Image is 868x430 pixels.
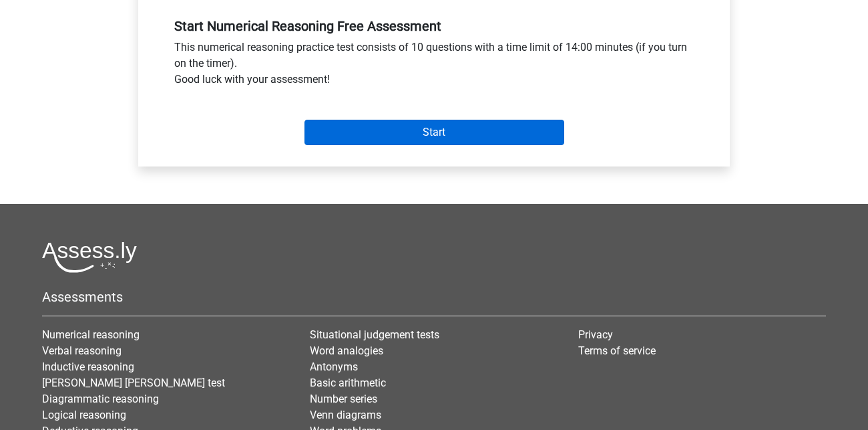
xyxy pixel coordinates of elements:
[310,393,377,405] a: Number series
[174,18,694,34] h5: Start Numerical Reasoning Free Assessment
[42,377,225,389] a: [PERSON_NAME] [PERSON_NAME] test
[42,409,126,421] a: Logical reasoning
[310,377,386,389] a: Basic arithmetic
[310,344,383,357] a: Word analogies
[164,39,704,93] div: This numerical reasoning practice test consists of 10 questions with a time limit of 14:00 minute...
[42,241,137,273] img: Assessly logo
[42,360,134,373] a: Inductive reasoning
[310,409,381,421] a: Venn diagrams
[42,289,826,305] h5: Assessments
[42,328,140,341] a: Numerical reasoning
[578,344,656,357] a: Terms of service
[310,328,439,341] a: Situational judgement tests
[42,393,159,405] a: Diagrammatic reasoning
[578,328,613,341] a: Privacy
[310,360,358,373] a: Antonyms
[42,344,122,357] a: Verbal reasoning
[304,120,564,145] input: Start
